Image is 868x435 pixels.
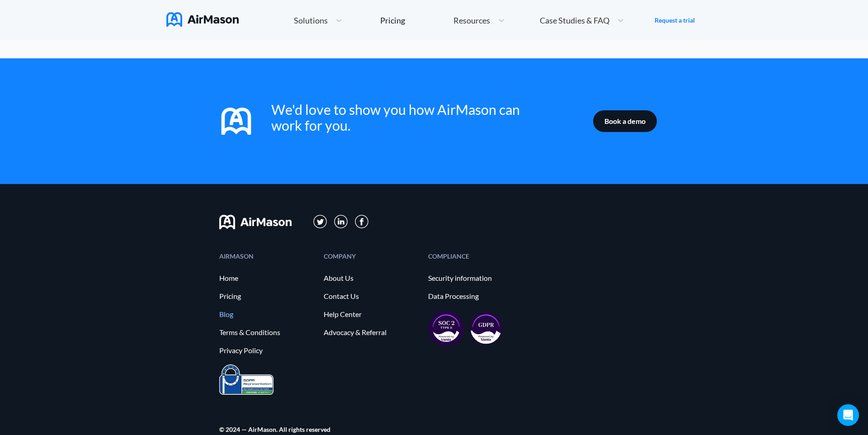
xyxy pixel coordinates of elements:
div: COMPLIANCE [428,253,524,259]
a: Data Processing [428,292,524,300]
img: svg+xml;base64,PD94bWwgdmVyc2lvbj0iMS4wIiBlbmNvZGluZz0iVVRGLTgiPz4KPHN2ZyB3aWR0aD0iMzFweCIgaGVpZ2... [334,215,348,229]
span: Case Studies & FAQ [540,16,609,24]
a: Pricing [219,292,315,300]
a: About Us [324,274,419,282]
span: Solutions [294,16,328,24]
a: Blog [219,310,315,318]
div: AIRMASON [219,253,315,259]
a: Security information [428,274,524,282]
img: AirMason Logo [166,12,239,27]
img: svg+xml;base64,PD94bWwgdmVyc2lvbj0iMS4wIiBlbmNvZGluZz0iVVRGLTgiPz4KPHN2ZyB3aWR0aD0iMzFweCIgaGVpZ2... [313,215,327,229]
img: prighter-certificate-eu-7c0b0bead1821e86115914626e15d079.png [219,364,274,395]
a: Pricing [380,12,405,28]
img: gdpr-98ea35551734e2af8fd9405dbdaf8c18.svg [470,312,502,345]
div: We'd love to show you how AirMason can work for you. [271,102,520,133]
span: Resources [453,16,490,24]
img: soc2-17851990f8204ed92eb8cdb2d5e8da73.svg [428,310,464,346]
a: Contact Us [324,292,419,300]
div: Pricing [380,16,405,24]
a: Terms & Conditions [219,328,315,336]
div: © 2024 — AirMason. All rights reserved [219,426,330,432]
button: Book a demo [593,110,657,132]
img: svg+xml;base64,PHN2ZyB3aWR0aD0iMTYwIiBoZWlnaHQ9IjMyIiB2aWV3Qm94PSIwIDAgMTYwIDMyIiBmaWxsPSJub25lIi... [219,215,292,229]
a: Book a demo [593,110,649,132]
img: svg+xml;base64,PD94bWwgdmVyc2lvbj0iMS4wIiBlbmNvZGluZz0iVVRGLTgiPz4KPHN2ZyB3aWR0aD0iMzBweCIgaGVpZ2... [355,215,368,228]
a: Advocacy & Referral [324,328,419,336]
a: Request a trial [655,16,695,25]
a: Help Center [324,310,419,318]
div: Open Intercom Messenger [837,404,859,426]
div: COMPANY [324,253,419,259]
a: Home [219,274,315,282]
a: Privacy Policy [219,346,315,355]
